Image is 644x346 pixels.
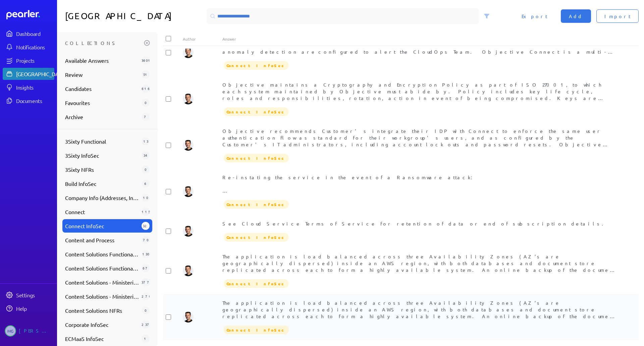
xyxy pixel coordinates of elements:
[3,54,54,66] a: Projects
[222,36,619,42] div: Answer
[3,28,54,40] a: Dashboard
[5,325,16,337] span: Matt Green
[3,41,54,53] a: Notifications
[569,13,583,19] span: Add
[16,30,54,37] div: Dashboard
[65,165,139,174] span: 3Sixty NFRs
[183,47,194,58] img: James Layton
[65,56,139,64] span: Available Answers
[142,264,150,272] div: 67
[65,113,139,121] span: Archive
[604,13,631,19] span: Import
[16,84,54,91] div: Insights
[596,9,639,23] button: Import
[65,151,139,159] span: 3Sixty InfoSec
[65,38,142,48] h3: Collections
[142,56,150,64] div: 3601
[224,200,289,209] span: Connect InfoSec
[65,194,139,202] span: Company Info (Addresses, Insurance, etc)
[142,208,150,216] div: 115
[222,81,619,101] div: Objective maintains a Cryptography and Encryption Policy as part of ISO 27001, to which each syst...
[65,208,139,216] span: Connect
[183,186,194,197] img: James Layton
[16,57,54,64] div: Projects
[65,236,139,244] span: Content and Process
[142,292,150,300] div: 270
[65,70,139,79] span: Review
[514,9,555,23] button: Export
[224,233,289,242] span: Connect InfoSec
[183,140,194,151] img: James Layton
[222,253,619,273] div: The application is load balanced across three Availability Zones (AZ’s are geographically dispers...
[65,180,139,188] span: Build InfoSec
[561,9,591,23] button: Add
[142,320,150,329] div: 237
[3,323,54,339] a: MG[PERSON_NAME]
[224,279,289,288] span: Connect InfoSec
[142,180,150,188] div: 6
[142,113,150,121] div: 7
[183,312,194,323] img: James Layton
[16,292,54,298] div: Settings
[19,325,52,337] div: [PERSON_NAME]
[65,99,139,107] span: Favourites
[65,264,139,272] span: Content Solutions Functional w/Images (Old _ For Review)
[222,174,619,194] div: Re-instating the service in the event of a Ransomware attack: * Invoke our Incident Response Plan...
[3,95,54,107] a: Documents
[222,299,619,319] div: The application is load balanced across three Availability Zones (AZ’s are geographically dispers...
[142,250,150,258] div: 130
[142,222,150,230] div: 32
[142,99,150,107] div: 0
[183,226,194,237] img: James Layton
[142,194,150,202] div: 10
[222,220,619,227] div: See Cloud Service Terms of Service for retention of data or end of subscription details.
[65,250,139,258] span: Content Solutions Functional (Review)
[16,97,54,104] div: Documents
[65,292,139,300] span: Content Solutions - Ministerials - Non Functional
[142,151,150,159] div: 34
[142,70,150,79] div: 51
[3,289,54,301] a: Settings
[522,13,547,19] span: Export
[183,36,222,42] div: Author
[6,10,54,19] a: Dashboard
[16,305,54,312] div: Help
[224,107,289,116] span: Connect InfoSec
[142,335,150,343] div: 1
[3,81,54,93] a: Insights
[65,320,139,329] span: Corporate InfoSec
[16,70,66,77] div: [GEOGRAPHIC_DATA]
[65,306,139,314] span: Content Solutions NFRs
[65,137,139,145] span: 3Sixty Functional
[142,85,150,93] div: 616
[65,85,139,93] span: Candidates
[142,137,150,145] div: 13
[3,302,54,314] a: Help
[222,128,619,148] div: Objective recommends Customer's integrate their IDP with Connect to enforce the same user authent...
[224,326,289,334] span: Connect InfoSec
[65,8,204,24] h1: [GEOGRAPHIC_DATA]
[224,154,289,162] span: Connect InfoSec
[142,278,150,286] div: 377
[16,44,54,50] div: Notifications
[65,278,139,286] span: Content Solutions - Ministerials - Functional
[183,94,194,104] img: James Layton
[142,306,150,314] div: 0
[142,236,150,244] div: 70
[65,222,139,230] span: Connect InfoSec
[3,68,54,80] a: [GEOGRAPHIC_DATA]
[224,61,289,70] span: Connect InfoSec
[183,265,194,276] img: James Layton
[65,335,139,343] span: ECMaaS InfoSec
[142,165,150,174] div: 0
